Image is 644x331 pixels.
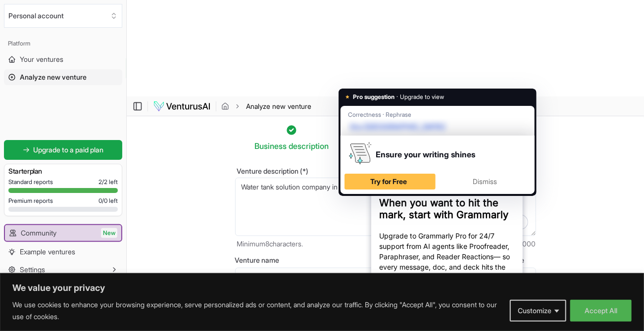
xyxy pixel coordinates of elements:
[153,100,211,112] img: logo
[4,262,122,278] button: Settings
[20,265,45,275] span: Settings
[99,178,118,186] span: 2 / 2 left
[17,185,61,193] a: Upgrade now
[99,197,118,205] span: 0 / 0 left
[21,228,56,238] span: Community
[8,178,53,186] span: Standard reports
[20,54,63,64] span: Your ventures
[20,247,75,257] span: Example ventures
[8,166,118,176] h3: Starter plan
[5,225,121,241] a: CommunityNew
[4,140,122,160] a: Upgrade to a paid plan
[235,178,536,236] textarea: To enrich screen reader interactions, please activate Accessibility in Grammarly extension settings
[235,257,384,264] label: Venture name
[13,123,149,175] p: Upgrade to Grammarly Pro for 24/7 support from AI agents like Proofreader, Paraphraser, and Reade...
[8,197,53,205] span: Premium reports
[34,145,104,155] span: Upgrade to a paid plan
[13,89,149,113] h3: When you want to hit the mark, start with Grammarly
[237,239,303,249] span: Minimum 8 characters.
[12,299,502,323] p: We use cookies to enhance your browsing experience, serve personalized ads or content, and analyz...
[144,9,148,13] img: close_x_white.png
[246,101,311,111] span: Analyze new venture
[4,244,122,260] a: Example ventures
[4,51,122,67] a: Your ventures
[510,300,566,322] button: Customize
[4,69,122,85] a: Analyze new venture
[570,300,632,322] button: Accept All
[235,168,536,175] label: Venture description (*)
[221,101,311,111] nav: breadcrumb
[20,72,87,82] span: Analyze new venture
[254,140,287,152] span: Business
[235,268,384,287] input: Optional venture name
[4,4,122,28] button: Select an organization
[101,228,117,238] span: New
[12,282,632,294] p: We value your privacy
[73,185,98,193] a: Dismiss
[4,36,122,51] div: Platform
[289,141,329,151] span: description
